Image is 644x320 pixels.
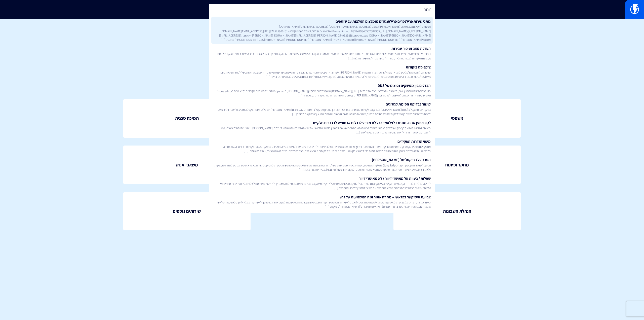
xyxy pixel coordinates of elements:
[211,44,433,62] a: הערכת מצב ושיפור עבירותבדיוור אלקטרוני נושא העבירות הינו נושא חשוב מאוד ולא ברור, הלקוחות מאוד חו...
[213,24,431,42] span: תפעול פלאשי 0549339818 [PERSON_NAME] היא גם [EMAIL_ADDRESS][DOMAIN_NAME] [EMAIL_ADDRESS]⁩[URL][DO...
[8,26,636,37] h1: מנהל ידע ארגוני
[211,81,433,99] a: הבדלים בין ממשקים נפוצים של DNSכלי לבדיקה איפה הדומיין יושב, לפעמים עוזר להבין ככה עוד פרטים: [UR...
[211,137,433,155] a: מיפוי הגדרות תפקידיםמחלקהשם תפקידסקופפוקוס ומטרותמטריקות ויעדי הצלחהמכירותSales Managerאחריות משל...
[213,182,431,190] span: לידיעה כללית בלבד – חוק הספאם חוק ישראלי שנקרא גם סעיף 30א’ לחוק התקשורת, מתי זה לא תקין? מי שקיב...
[211,62,433,81] a: צ’קליסט ביקורותסרטון המלווה את הצ’קליסט להגדיר עם הלקוח את הגדרות המותג [PERSON_NAME], לקוח צריך ...
[176,162,198,168] span: משאבי אנוש
[451,115,463,122] span: משפטי
[393,99,521,138] a: משפטי
[211,192,433,211] a: צביעת איש קשר בפלאשי – מה זה אומר ומה המשמעות של זה?כאשר אנחנו מדברים על צביעה של איש קשר אנחנו ל...
[211,155,433,174] a: הסבר על הפיקסל של [PERSON_NAME]הפיקסל עצמו זהו קטע קוד קצר (JavaScript) שהלקוח שלנו מטמיע אותו בא...
[213,200,431,209] span: כאשר אנחנו מדברים על צביעה של איש קשר אנחנו למעשה מתכוונים להאם פלאשי זיהתה את איש הקשר הספציפי ו...
[213,126,431,134] span: בכניסה לפלאשי מופיע מסך ריק: יש לבדוק באדמין האם ליוזר איתו הוא התחבר יש גישה לחשבון כלשהו בפלאשי...
[211,17,433,44] a: נותני שירות פרילנסרים פרילאנסרים מומלצים המלצות על שותפיםתפעול פלאשי 0549339818 [PERSON_NAME] היא...
[213,52,431,60] span: בדיוור אלקטרוני נושא העבירות הינו נושא חשוב מאוד ולא ברור, הלקוחות מאוד חוששים מהנושא הזה מאחר וא...
[445,162,469,168] span: מחקר ופיתוח
[8,42,636,50] p: צוות פלאשי היקר , כאן תוכלו למצוא נהלים ותשובות לכל תפקיד בארגון שלנו שיעזרו לכם להצליח.
[173,208,201,215] span: שירותים נוספים
[211,118,433,137] a: לקוח טוען שהוא מתחבר לפלאשי אבל לא מופיע לו כלום או מופיע לו דברים חלקייםבכניסה לפלאשי מופיע מסך ...
[209,4,435,15] input: חיפוש מהיר...
[211,174,433,192] a: שאלות / בעיות על מאושרי דיוור / לא מאושרי דיוורלידיעה כללית בלבד – חוק הספאם חוק ישראלי שנקרא גם ...
[211,99,433,118] a: קישור לבדיקת חסימת קטלוגיםבדיקת חסימת קטלוג [URL][DOMAIN_NAME] לבדוק אם לקוח חוסם אותנו מצד השרת ...
[175,115,199,122] span: תמיכה טכנית
[443,208,471,215] span: הנהלת חשבונות
[123,99,251,138] a: תמיכה טכנית
[123,192,251,231] a: שירותים נוספים
[213,145,431,153] span: מחלקהשם תפקידסקופפוקוס ומטרותמטריקות ויעדי הצלחהמכירותSales Managerאחריות משלב יצירת הלידים החדשי...
[393,192,521,231] a: הנהלת חשבונות
[123,146,251,184] a: משאבי אנוש
[393,146,521,184] a: מחקר ופיתוח
[213,163,431,172] span: הפיקסל עצמו זהו קטע קוד קצר (JavaScript) שהלקוח שלנו מטמיע אותו באתר פעם אחת, בשלב ההתממשקות הראש...
[213,89,431,97] span: כלי לבדיקה איפה הדומיין יושב, לפעמים עוזר להבין ככה עוד פרטים: [URL][DOMAIN_NAME] מי שמנהל את הדו...
[213,108,431,116] span: בדיקת חסימת קטלוג [URL][DOMAIN_NAME] לבדוק אם לקוח חוסם אותנו מצד השרת כי אין סנכרון עם קטלוג המו...
[213,70,431,79] span: סרטון המלווה את הצ’קליסט להגדיר עם הלקוח את הגדרות המותג [PERSON_NAME], לקוח צריך לספק תמונות באי...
